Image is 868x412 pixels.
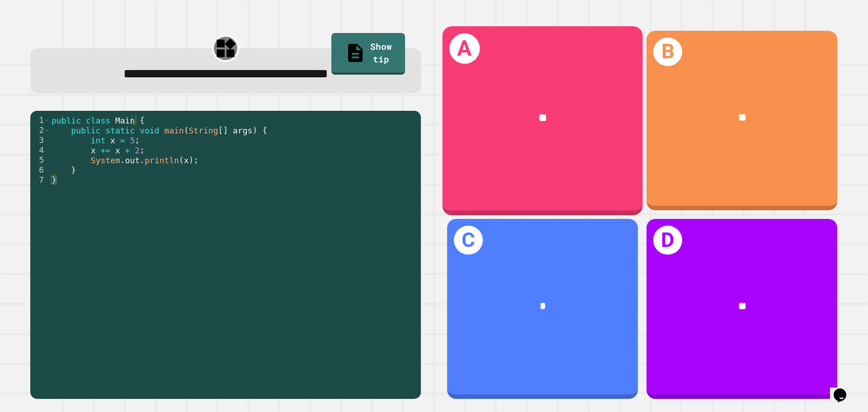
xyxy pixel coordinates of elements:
h1: D [653,226,682,255]
iframe: chat widget [830,376,859,403]
span: Toggle code folding, rows 2 through 6 [44,125,49,135]
div: 5 [30,155,50,165]
h1: B [653,38,682,66]
div: 1 [30,115,50,125]
div: 2 [30,125,50,135]
div: 7 [30,175,50,185]
h1: A [449,33,480,63]
div: 6 [30,165,50,175]
div: 3 [30,135,50,145]
a: Show tip [331,33,405,75]
h1: C [454,226,483,255]
span: Toggle code folding, rows 1 through 7 [44,115,49,125]
div: 4 [30,145,50,155]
